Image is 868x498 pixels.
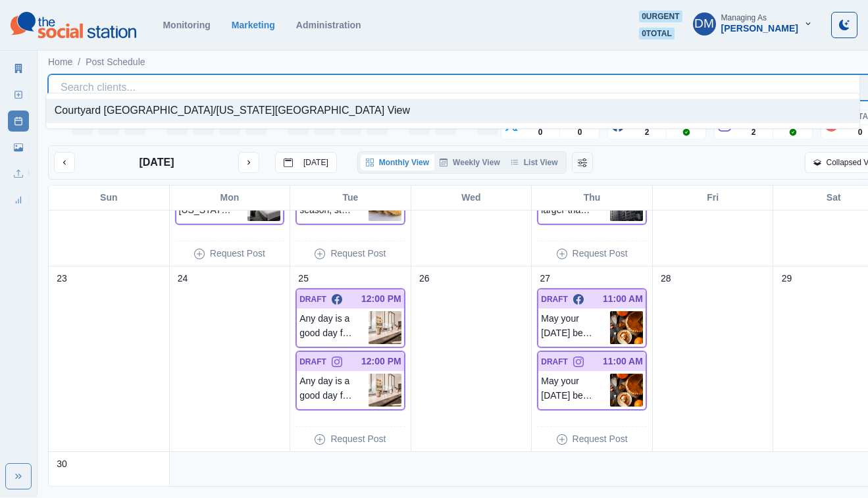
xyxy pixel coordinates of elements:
[540,272,550,286] p: 27
[752,126,756,138] p: 2
[299,293,326,305] p: DRAFT
[541,293,568,305] p: DRAFT
[11,12,136,38] img: logoTextSVG.62801f218bc96a9b266caa72a09eb111.svg
[858,126,863,138] p: 0
[8,111,29,132] a: Post Schedule
[296,20,361,30] a: Administration
[434,155,505,170] button: Weekly View
[578,126,582,138] p: 0
[572,152,593,173] button: Change View Order
[238,152,259,173] button: next month
[48,55,145,69] nav: breadcrumb
[178,272,188,286] p: 24
[603,355,643,368] p: 11:00 AM
[682,11,823,37] button: Managing As[PERSON_NAME]
[303,158,328,167] p: [DATE]
[361,355,401,368] p: 12:00 PM
[610,311,643,344] img: fzestknqexbhrb415ku0
[361,155,434,170] button: Monthly View
[163,20,210,30] a: Monitoring
[330,247,386,261] p: Request Post
[54,152,75,173] button: previous month
[57,272,67,286] p: 23
[46,99,859,123] div: Courtyard [GEOGRAPHIC_DATA]/[US_STATE][GEOGRAPHIC_DATA] View
[694,8,714,39] div: Darwin Manalo
[369,374,401,407] img: mgwipjvusezkkbu89mlu
[782,272,792,286] p: 29
[653,186,774,210] div: Fri
[86,55,145,69] a: Post Schedule
[299,374,369,407] p: Any day is a good day for great company and cocktails. 🍹 Swing by nosh! and let us know your drin...
[573,432,628,446] p: Request Post
[232,20,275,30] a: Marketing
[361,292,401,306] p: 12:00 PM
[541,356,568,368] p: DRAFT
[721,23,798,34] div: [PERSON_NAME]
[170,186,291,210] div: Mon
[541,311,610,344] p: May your [DATE] be as sweet as your dessert plate and as full as your heart! From all of us at [G...
[721,13,767,22] div: Managing As
[610,374,643,407] img: fzestknqexbhrb415ku0
[139,155,174,170] p: [DATE]
[210,247,265,261] p: Request Post
[639,11,682,22] span: 0 urgent
[8,137,29,158] a: Media Library
[639,28,675,39] span: 0 total
[369,311,401,344] img: mgwipjvusezkkbu89mlu
[330,432,386,446] p: Request Post
[538,126,543,138] p: 0
[411,186,532,210] div: Wed
[661,272,671,286] p: 28
[505,155,563,170] button: List View
[8,163,29,184] a: Uploads
[831,12,857,38] button: Toggle Mode
[275,152,337,173] button: go to today
[419,272,430,286] p: 26
[298,272,309,286] p: 25
[57,457,67,471] p: 30
[8,84,29,105] a: New Post
[541,374,610,407] p: May your [DATE] be as sweet as your dessert plate and as full as your heart! From all of us at [G...
[5,463,32,489] button: Expand
[78,55,80,69] span: /
[299,311,369,344] p: Any day is a good day for great company and cocktails. 🍹 Swing by nosh! and let us know your drin...
[645,126,650,138] p: 2
[48,55,72,69] a: Home
[532,186,653,210] div: Thu
[299,356,326,368] p: DRAFT
[573,247,628,261] p: Request Post
[290,186,411,210] div: Tue
[8,189,29,211] a: Review Summary
[49,186,170,210] div: Sun
[8,58,29,79] a: Marketing Summary
[603,292,643,306] p: 11:00 AM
